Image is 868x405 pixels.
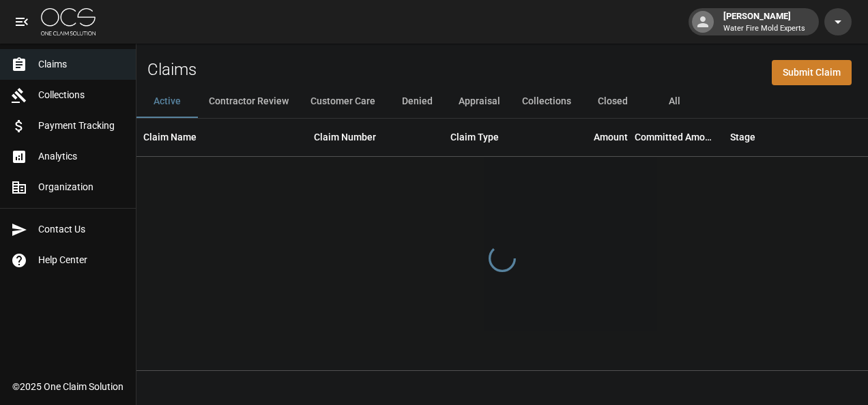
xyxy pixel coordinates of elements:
h2: Claims [147,60,197,80]
div: Claim Number [314,118,376,156]
div: Amount [594,118,628,156]
div: Claim Name [136,118,307,156]
span: Payment Tracking [38,119,125,133]
button: Collections [511,85,582,118]
button: Closed [582,85,643,118]
div: Stage [730,118,755,156]
button: Active [136,85,198,118]
span: Help Center [38,253,125,267]
span: Analytics [38,149,125,164]
div: dynamic tabs [136,85,868,118]
button: Contractor Review [198,85,300,118]
button: Customer Care [300,85,386,118]
button: All [643,85,705,118]
a: Submit Claim [772,60,852,85]
div: Claim Number [307,118,444,156]
div: Committed Amount [635,118,717,156]
p: Water Fire Mold Experts [723,23,805,35]
div: Committed Amount [635,118,723,156]
div: Claim Name [143,118,197,156]
span: Organization [38,180,125,194]
div: [PERSON_NAME] [718,10,811,34]
button: open drawer [8,8,35,35]
button: Denied [386,85,448,118]
div: Claim Type [450,118,499,156]
img: ocs-logo-white-transparent.png [41,8,96,35]
span: Claims [38,57,125,72]
button: Appraisal [448,85,511,118]
span: Collections [38,88,125,102]
div: Claim Type [444,118,546,156]
div: © 2025 One Claim Solution [12,380,124,393]
span: Contact Us [38,222,125,237]
div: Amount [546,118,635,156]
